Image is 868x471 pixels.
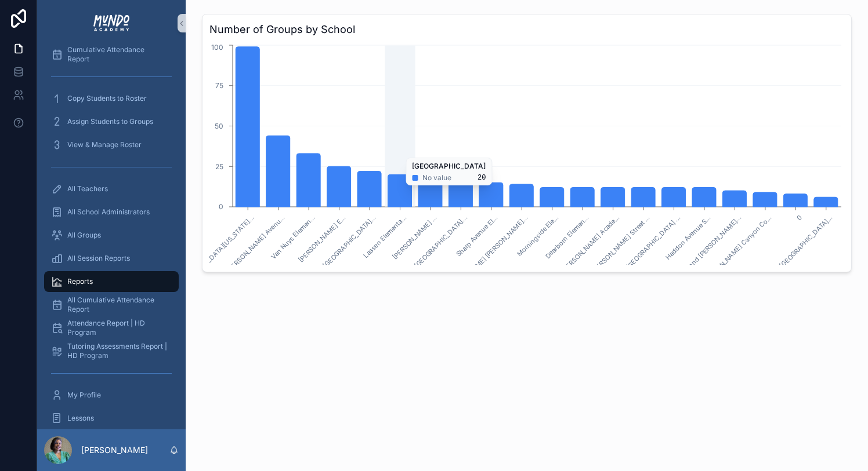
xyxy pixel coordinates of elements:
[296,214,347,264] text: [PERSON_NAME] E...
[390,214,438,261] text: [PERSON_NAME] ...
[44,294,179,315] a: All Cumulative Attendance Report
[589,214,651,275] text: [PERSON_NAME] Street ...
[67,277,93,286] span: Reports
[174,214,256,295] text: [GEOGRAPHIC_DATA][US_STATE]...
[211,43,223,52] tspan: 100
[44,111,179,132] a: Assign Students to Groups
[44,271,179,292] a: Reports
[67,207,150,217] span: All School Administrators
[67,140,142,149] span: View & Manage Roster
[795,214,804,222] text: 0
[44,225,179,246] a: All Groups
[67,319,167,337] span: Attendance Report | HD Program
[44,202,179,222] a: All School Administrators
[67,390,101,400] span: My Profile
[67,94,147,103] span: Copy Students to Roster
[67,117,153,126] span: Assign Students to Groups
[624,214,682,271] text: [GEOGRAPHIC_DATA] ...
[321,214,378,270] text: [GEOGRAPHIC_DATA]...
[215,81,223,90] tspan: 75
[44,178,179,199] a: All Teachers
[67,231,101,240] span: All Groups
[445,214,530,298] text: [PERSON_NAME] [PERSON_NAME]...
[209,42,844,265] div: chart
[215,122,223,130] tspan: 50
[37,46,186,429] div: scrollable content
[362,214,408,260] text: Lassen Elementa...
[649,214,743,308] text: [PERSON_NAME] and [PERSON_NAME]...
[44,134,179,155] a: View & Manage Roster
[225,214,286,275] text: [PERSON_NAME] Avenu...
[209,21,844,38] h3: Number of Groups by School
[67,295,167,314] span: All Cumulative Attendance Report
[67,414,94,423] span: Lessons
[44,408,179,429] a: Lessons
[44,317,179,338] a: Attendance Report | HD Program
[544,214,591,261] text: Dearborn Elemen...
[664,214,713,262] text: Haddon Avenue S...
[560,214,621,275] text: [PERSON_NAME] Acade...
[701,214,773,286] text: [PERSON_NAME] Canyon Co...
[67,342,167,360] span: Tutoring Assessments Report | HD Program
[454,214,499,258] text: Sharp Avenue El...
[413,214,469,270] text: [GEOGRAPHIC_DATA]...
[67,254,130,263] span: All Session Reports
[269,214,316,261] text: Van Nuys Elemen...
[44,88,179,109] a: Copy Students to Roster
[44,385,179,406] a: My Profile
[92,14,131,32] img: App logo
[215,162,223,171] tspan: 25
[67,184,108,193] span: All Teachers
[219,202,223,211] tspan: 0
[44,248,179,269] a: All Session Reports
[44,341,179,362] a: Tutoring Assessments Report | HD Program
[515,214,560,258] text: Morningside Ele...
[81,444,148,456] p: [PERSON_NAME]
[44,44,179,65] a: Cumulative Attendance Report
[67,45,167,64] span: Cumulative Attendance Report
[777,214,834,270] text: [GEOGRAPHIC_DATA]...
